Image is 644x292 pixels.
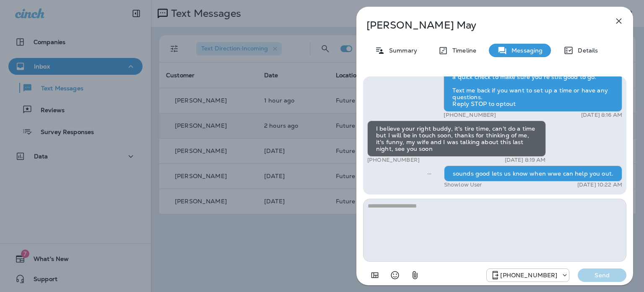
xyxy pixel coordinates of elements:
[366,267,383,284] button: Add in a premade template
[444,112,496,118] p: [PHONE_NUMBER]
[581,112,622,118] p: [DATE] 8:16 AM
[385,47,417,54] p: Summary
[444,182,482,188] p: Showlow User
[577,182,622,188] p: [DATE] 10:22 AM
[507,47,543,54] p: Messaging
[427,169,431,177] span: Sent
[448,47,476,54] p: Timeline
[367,121,546,157] div: I believe your right buddy, it's tire time, can't do a time but I will be in touch soon, thanks f...
[500,272,557,279] p: [PHONE_NUMBER]
[574,47,598,54] p: Details
[444,166,622,182] div: sounds good lets us know when wwe can help you out.
[487,270,569,280] div: +1 (928) 232-1970
[366,19,595,31] p: [PERSON_NAME] May
[387,267,403,284] button: Select an emoji
[367,157,420,163] p: [PHONE_NUMBER]
[505,157,546,163] p: [DATE] 8:19 AM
